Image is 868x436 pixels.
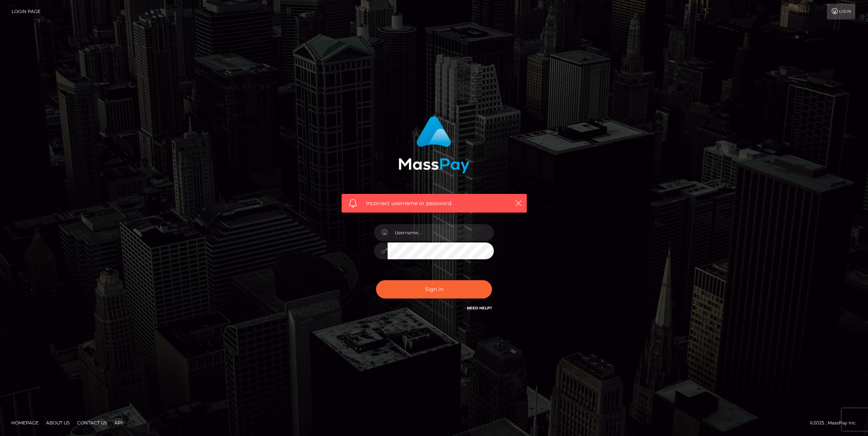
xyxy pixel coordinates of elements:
[111,417,126,429] a: API
[12,4,40,19] a: Login Page
[8,417,42,429] a: Homepage
[388,224,494,241] input: Username...
[43,417,73,429] a: About Us
[810,419,862,427] div: © 2025 , MassPay Inc.
[74,417,110,429] a: Contact Us
[376,280,492,299] button: Sign in
[827,4,855,19] a: Login
[366,200,502,207] span: Incorrect username or password.
[467,306,492,310] a: Need Help?
[398,116,470,173] img: MassPay Login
